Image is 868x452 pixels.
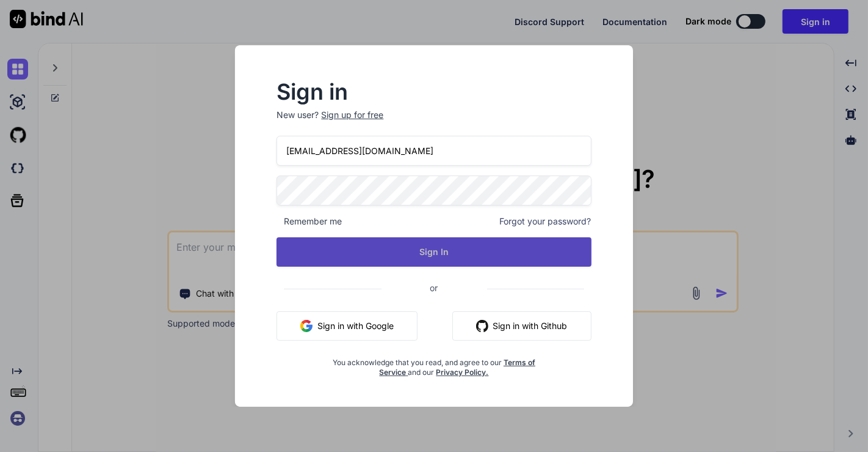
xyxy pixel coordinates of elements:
img: google [300,320,313,332]
span: Forgot your password? [500,215,591,228]
button: Sign In [277,237,591,267]
h2: Sign in [277,82,591,102]
a: Terms of Service [379,358,535,377]
img: github [476,320,488,332]
div: You acknowledge that you read, and agree to our and our [329,350,538,377]
span: Remember me [277,215,342,228]
div: Sign up for free [321,109,383,121]
button: Sign in with Github [452,311,591,341]
input: Login or Email [277,136,591,166]
span: or [382,273,487,303]
p: New user? [277,109,591,136]
button: Sign in with Google [277,311,418,341]
a: Privacy Policy. [436,368,488,377]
